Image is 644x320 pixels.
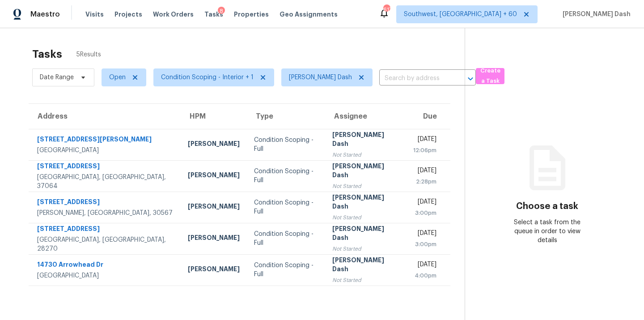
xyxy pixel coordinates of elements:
span: Work Orders [153,10,194,19]
th: Type [247,104,325,129]
div: Not Started [332,213,399,222]
th: Due [406,104,450,129]
span: Condition Scoping - Interior + 1 [161,73,254,82]
div: [GEOGRAPHIC_DATA], [GEOGRAPHIC_DATA], 37064 [37,173,174,191]
span: Visits [85,10,104,19]
div: [PERSON_NAME] [188,171,240,182]
div: [STREET_ADDRESS][PERSON_NAME] [37,135,174,146]
div: 14730 Arrowhead Dr [37,260,174,271]
div: [DATE] [413,135,436,146]
div: [DATE] [413,197,436,209]
span: [PERSON_NAME] Dash [289,73,352,82]
div: 2:28pm [413,177,436,186]
div: Condition Scoping - Full [254,167,318,185]
span: Properties [234,10,269,19]
div: [PERSON_NAME] [188,233,240,244]
button: Open [464,73,477,85]
div: [PERSON_NAME], [GEOGRAPHIC_DATA], 30567 [37,209,174,218]
div: [GEOGRAPHIC_DATA], [GEOGRAPHIC_DATA], 28270 [37,235,174,253]
div: [PERSON_NAME] Dash [332,224,399,244]
div: Condition Scoping - Full [254,230,318,247]
div: 3:00pm [413,209,436,218]
span: Southwest, [GEOGRAPHIC_DATA] + 60 [404,10,517,19]
div: [PERSON_NAME] Dash [332,193,399,213]
div: [STREET_ADDRESS] [37,162,174,173]
span: Open [109,73,126,82]
div: [PERSON_NAME] [188,139,240,150]
span: Create a Task [480,66,500,86]
div: [PERSON_NAME] Dash [332,130,399,150]
div: [STREET_ADDRESS] [37,224,174,235]
span: Date Range [40,73,74,82]
div: [STREET_ADDRESS] [37,197,174,209]
div: [DATE] [413,229,436,240]
div: [GEOGRAPHIC_DATA] [37,271,174,280]
span: Tasks [204,11,223,17]
div: Not Started [332,276,399,285]
div: 3:00pm [413,240,436,249]
div: [PERSON_NAME] Dash [332,162,399,182]
h2: Tasks [32,50,62,59]
div: Not Started [332,244,399,253]
span: Maestro [30,10,60,19]
span: 5 Results [76,50,101,59]
div: 617 [383,5,390,14]
div: [PERSON_NAME] [188,265,240,276]
div: Condition Scoping - Full [254,198,318,216]
div: [GEOGRAPHIC_DATA] [37,146,174,155]
div: [DATE] [413,260,436,271]
div: 12:06pm [413,146,436,155]
div: 8 [218,7,225,16]
div: Condition Scoping - Full [254,261,318,279]
div: 4:00pm [413,271,436,280]
div: [DATE] [413,166,436,177]
div: Not Started [332,182,399,191]
span: Projects [114,10,142,19]
th: Assignee [325,104,406,129]
th: HPM [181,104,247,129]
th: Address [29,104,181,129]
div: Select a task from the queue in order to view details [506,218,589,245]
input: Search by address [379,72,451,85]
span: Geo Assignments [280,10,338,19]
span: [PERSON_NAME] Dash [559,10,631,19]
button: Create a Task [476,68,504,84]
div: [PERSON_NAME] Dash [332,256,399,276]
div: [PERSON_NAME] [188,202,240,213]
div: Not Started [332,150,399,159]
div: Condition Scoping - Full [254,136,318,154]
h3: Choose a task [516,202,578,211]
